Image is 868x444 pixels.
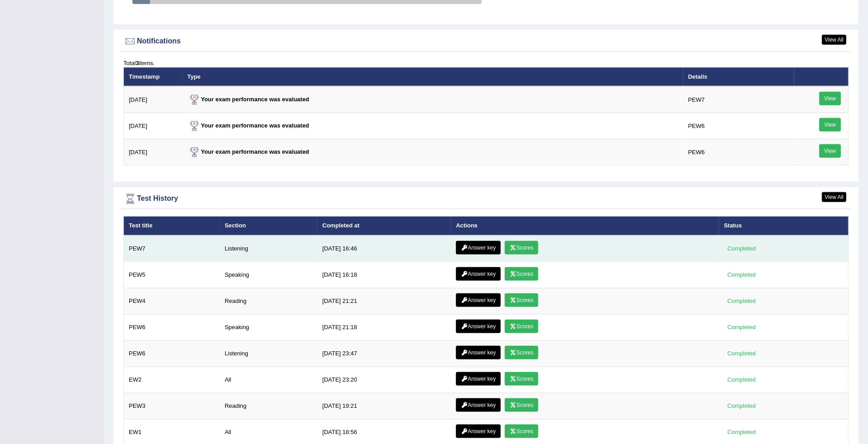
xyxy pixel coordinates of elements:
th: Actions [451,217,719,236]
td: PEW3 [124,393,220,419]
td: PEW4 [124,288,220,314]
td: PEW7 [683,86,794,113]
td: [DATE] 16:46 [317,236,451,262]
th: Completed at [317,217,451,236]
div: Completed [724,297,759,306]
a: Answer key [456,267,501,281]
td: [DATE] 23:20 [317,367,451,393]
td: PEW6 [124,314,220,340]
div: Completed [724,323,759,332]
div: Completed [724,375,759,385]
a: Scores [505,293,538,307]
th: Test title [124,217,220,236]
th: Section [220,217,317,236]
div: Completed [724,270,759,280]
td: PEW5 [124,262,220,288]
div: Completed [724,401,759,411]
td: PEW7 [124,236,220,262]
td: [DATE] 23:47 [317,340,451,367]
th: Timestamp [124,67,183,86]
a: Scores [505,267,538,281]
td: All [220,367,317,393]
a: Answer key [456,293,501,307]
div: Completed [724,244,759,254]
a: View [819,144,841,158]
a: Answer key [456,398,501,412]
td: Listening [220,340,317,367]
div: Notifications [123,35,849,48]
div: Completed [724,349,759,359]
td: [DATE] 16:18 [317,262,451,288]
th: Type [183,67,683,86]
td: EW2 [124,367,220,393]
a: Answer key [456,320,501,333]
td: PEW6 [683,139,794,165]
th: Status [719,217,848,236]
td: Speaking [220,314,317,340]
td: PEW6 [683,113,794,139]
td: PEW6 [124,340,220,367]
a: Scores [505,372,538,386]
div: Test History [123,192,849,206]
td: [DATE] [124,113,183,139]
a: Scores [505,241,538,255]
td: Reading [220,288,317,314]
a: View All [822,192,846,202]
td: Reading [220,393,317,419]
a: Scores [505,320,538,333]
td: [DATE] 19:21 [317,393,451,419]
strong: Your exam performance was evaluated [188,122,310,129]
a: Scores [505,346,538,359]
td: [DATE] 21:21 [317,288,451,314]
a: Answer key [456,241,501,255]
a: Answer key [456,346,501,359]
div: Completed [724,428,759,437]
strong: Your exam performance was evaluated [188,148,310,155]
td: [DATE] [124,139,183,165]
a: Scores [505,398,538,412]
div: Total items. [123,59,849,67]
a: View All [822,35,846,45]
a: Answer key [456,372,501,386]
td: Speaking [220,262,317,288]
td: [DATE] [124,86,183,113]
th: Details [683,67,794,86]
a: View [819,92,841,105]
a: Answer key [456,425,501,438]
strong: Your exam performance was evaluated [188,96,310,103]
a: Scores [505,425,538,438]
td: [DATE] 21:18 [317,314,451,340]
a: View [819,118,841,132]
b: 3 [136,60,139,66]
td: Listening [220,236,317,262]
